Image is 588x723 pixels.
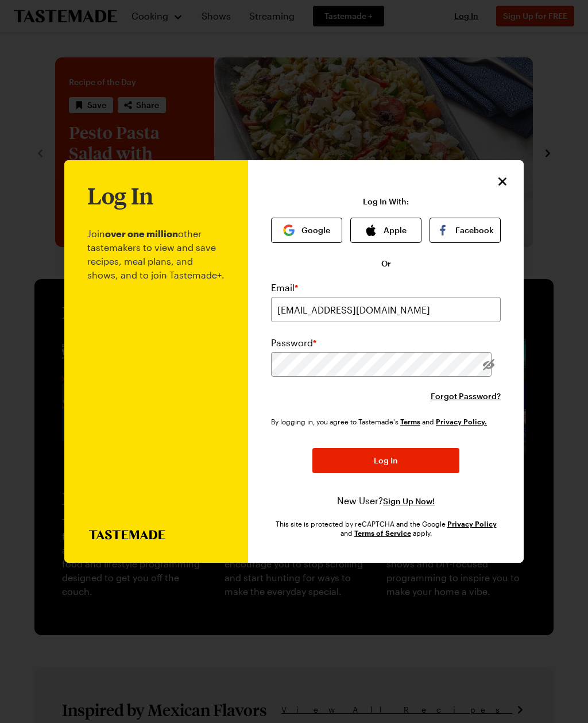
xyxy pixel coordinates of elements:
[271,218,342,243] button: Google
[87,183,153,208] h1: Log In
[312,448,459,473] button: Log In
[271,281,298,295] label: Email
[436,416,487,426] a: Tastemade Privacy Policy
[383,496,435,507] button: Sign Up Now!
[381,258,391,269] span: Or
[447,519,497,528] a: Google Privacy Policy
[431,391,501,402] button: Forgot Password?
[271,416,492,427] div: By logging in, you agree to Tastemade's and
[271,519,501,538] div: This site is protected by reCAPTCHA and the Google and apply.
[495,174,510,189] button: Close
[271,336,316,350] label: Password
[87,208,225,529] p: Join other tastemakers to view and save recipes, meal plans, and shows, and to join Tastemade+.
[350,218,421,243] button: Apple
[400,416,420,426] a: Tastemade Terms of Service
[430,218,501,243] button: Facebook
[363,197,409,206] p: Log In With:
[105,228,178,239] b: over one million
[354,528,411,538] a: Google Terms of Service
[374,455,398,466] span: Log In
[337,495,383,506] span: New User?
